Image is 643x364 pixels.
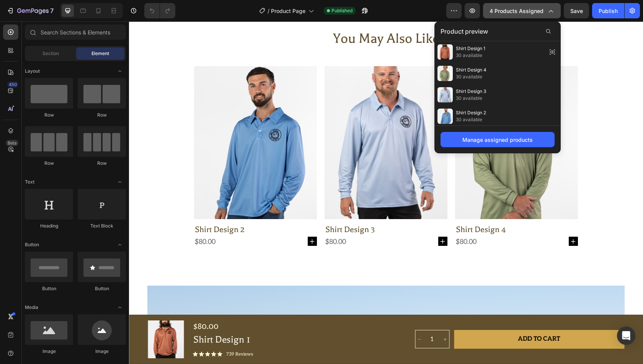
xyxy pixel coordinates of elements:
[462,136,533,144] div: Manage assigned products
[78,160,126,167] div: Row
[25,179,34,185] span: Text
[456,95,486,102] span: 30 available
[456,116,486,123] span: 30 available
[456,52,485,59] span: 30 available
[437,87,453,102] img: preview-img
[129,21,643,364] iframe: Design area
[25,112,73,119] div: Row
[441,132,555,147] button: Manage assigned products
[42,50,59,57] span: Section
[456,73,486,80] span: 30 available
[196,202,246,214] h3: Shirt Design 3
[490,7,543,15] span: 4 products assigned
[25,24,126,40] input: Search Sections & Elements
[65,202,116,214] h3: Shirt Design 2
[196,45,318,198] a: Shirt Design 3
[456,67,486,73] span: Shirt Design 4
[78,285,126,292] div: Button
[483,3,561,18] button: 4 products assigned
[441,27,488,36] span: Product preview
[25,68,40,75] span: Layout
[286,309,294,327] button: decrement
[312,309,320,327] button: increment
[326,202,377,214] h3: Shirt Design 4
[50,6,54,15] p: 7
[144,3,175,18] div: Undo/Redo
[7,81,18,88] div: 450
[592,3,624,18] button: Publish
[114,301,126,314] span: Toggle open
[25,348,73,355] div: Image
[25,223,73,229] div: Heading
[25,241,39,248] span: Button
[25,304,38,311] span: Media
[196,215,246,226] div: $80.00
[325,309,495,327] button: ADD TO CART
[437,66,453,81] img: preview-img
[114,239,126,251] span: Toggle open
[389,314,431,322] div: ADD TO CART
[268,7,269,15] span: /
[25,285,73,292] div: Button
[65,45,188,198] a: Shirt Design 2
[294,309,312,327] input: quantity
[6,140,18,146] div: Beta
[326,215,377,226] div: $80.00
[18,8,496,26] h2: You May Also Like
[331,7,353,14] span: Published
[114,176,126,188] span: Toggle open
[271,7,305,15] span: Product Page
[437,44,453,60] img: preview-img
[617,327,635,345] div: Open Intercom Messenger
[25,160,73,167] div: Row
[564,3,589,18] button: Save
[78,223,126,229] div: Text Block
[599,7,618,15] div: Publish
[456,45,485,52] span: Shirt Design 1
[437,109,453,124] img: preview-img
[570,8,583,14] span: Save
[78,112,126,119] div: Row
[326,45,449,198] a: Shirt Design 4
[114,65,126,77] span: Toggle open
[65,215,116,226] div: $80.00
[91,50,109,57] span: Element
[456,88,486,95] span: Shirt Design 3
[3,3,57,18] button: 7
[456,109,486,116] span: Shirt Design 2
[78,348,126,355] div: Image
